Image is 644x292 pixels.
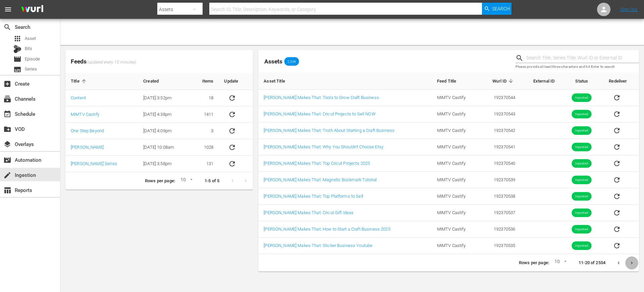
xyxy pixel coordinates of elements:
[480,123,521,139] td: 192370542
[71,145,104,150] a: [PERSON_NAME]
[526,53,639,63] input: Search Title, Series Title, Wurl ID or External ID
[87,60,136,65] span: (updated every 15 minutes)
[71,78,88,84] span: Title
[264,243,372,248] a: [PERSON_NAME] Makes That: Sticker Business Youtube
[432,106,480,123] td: MIMTV Castify
[492,3,510,15] span: Search
[572,178,592,183] span: Ingested
[13,65,21,74] span: Series
[13,35,21,43] span: Asset
[191,139,219,156] td: 1028
[572,227,592,232] span: Ingested
[572,243,592,248] span: Ingested
[3,95,11,103] span: Channels
[4,5,12,13] span: menu
[264,78,294,84] span: Asset Title
[519,260,549,266] p: Rows per page:
[264,194,363,199] a: [PERSON_NAME] Makes That: Top Platforms to Sell
[71,112,99,117] a: MIMTV Castify
[264,58,282,65] span: Assets
[3,110,11,118] span: Schedule
[264,177,377,182] a: [PERSON_NAME] Makes That: Magnetic Bookmark Tutorial
[284,59,299,63] span: 2,554
[191,73,219,90] th: Items
[432,205,480,221] td: MIMTV Castify
[516,64,639,70] p: Please provide at least three characters and hit Enter to search
[264,128,394,133] a: [PERSON_NAME] Makes That: Truth About Starting a Craft Business
[138,90,191,106] td: [DATE] 3:52pm
[13,45,21,53] div: Bits
[432,188,480,205] td: MIMTV Castify
[572,112,592,117] span: Ingested
[572,128,592,133] span: Ingested
[603,72,639,90] th: Redeliver
[138,139,191,156] td: [DATE] 10:08am
[625,256,638,270] button: Next page
[572,95,592,100] span: Ingested
[612,256,625,270] button: Previous page
[3,80,11,88] span: Create
[191,123,219,139] td: 3
[264,95,379,100] a: [PERSON_NAME] Makes That: Tools to Grow Craft Business
[572,145,592,150] span: Ingested
[432,72,480,90] th: Feed Title
[25,56,40,62] span: Episode
[65,73,253,172] table: sticky table
[191,106,219,123] td: 1411
[432,123,480,139] td: MIMTV Castify
[25,45,32,52] span: Bits
[264,227,390,232] a: [PERSON_NAME] Makes That: How to Start a Craft Business 2025
[572,194,592,199] span: Ingested
[620,7,638,12] a: Sign Out
[521,72,560,90] th: External ID
[432,238,480,254] td: MIMTV Castify
[432,221,480,238] td: MIMTV Castify
[480,238,521,254] td: 192370535
[264,111,375,116] a: [PERSON_NAME] Makes That: Cricut Projects to Sell NOW
[71,95,86,100] a: Content
[480,188,521,205] td: 192370538
[480,106,521,123] td: 192370543
[3,140,11,148] span: Overlays
[492,78,515,84] span: Wurl ID
[264,144,383,149] a: [PERSON_NAME] Makes That: Why You Shouldn't Choose Etsy
[16,2,48,17] img: ans4CAIJ8jUAAAAAAAAAAAAAAAAAAAAAAAAgQb4GAAAAAAAAAAAAAAAAAAAAAAAAJMjXAAAAAAAAAAAAAAAAAAAAAAAAgAT5G...
[3,23,11,31] span: Search
[178,176,194,186] div: 10
[432,139,480,155] td: MIMTV Castify
[480,139,521,155] td: 192370541
[480,221,521,238] td: 192370536
[572,161,592,166] span: Ingested
[13,55,21,63] span: Episode
[138,123,191,139] td: [DATE] 4:09pm
[25,35,36,42] span: Asset
[552,258,568,268] div: 10
[482,3,512,15] button: Search
[219,73,253,90] th: Update
[143,78,167,84] span: Created
[3,171,11,179] span: Ingestion
[432,90,480,106] td: MIMTV Castify
[480,172,521,188] td: 192370539
[480,90,521,106] td: 192370544
[560,72,603,90] th: Status
[264,161,370,166] a: [PERSON_NAME] Makes That: Top Cricut Projects 2025
[71,161,117,166] a: [PERSON_NAME] Series
[3,186,11,194] span: Reports
[258,72,639,254] table: sticky table
[25,66,37,72] span: Series
[264,210,354,215] a: [PERSON_NAME] Makes That: Cricut Gift Ideas
[191,90,219,106] td: 18
[65,56,253,67] span: Feeds
[579,260,605,266] p: 11-20 of 2554
[205,178,219,184] p: 1-5 of 5
[480,205,521,221] td: 192370537
[145,178,175,184] p: Rows per page:
[71,128,104,133] a: One Step Beyond
[432,172,480,188] td: MIMTV Castify
[138,156,191,172] td: [DATE] 3:58pm
[3,125,11,133] span: VOD
[480,155,521,172] td: 192370540
[432,155,480,172] td: MIMTV Castify
[3,156,11,164] span: Automation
